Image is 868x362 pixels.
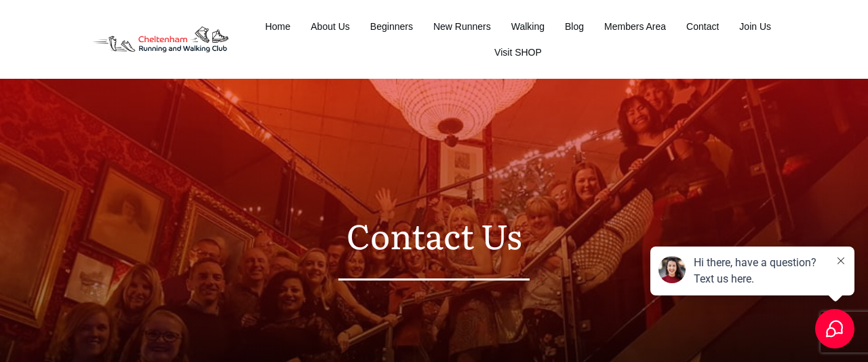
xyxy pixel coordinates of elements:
p: Contact Us [82,205,786,265]
a: New Runners [433,17,491,36]
a: Beginners [370,17,413,36]
a: About Us [311,17,350,36]
a: Members Area [604,17,666,36]
a: Contact [686,17,719,36]
a: Join Us [739,17,771,36]
a: Visit SHOP [494,43,542,62]
a: Walking [511,17,545,36]
img: Decathlon [81,17,239,62]
a: Blog [565,17,584,36]
a: Home [265,17,290,36]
